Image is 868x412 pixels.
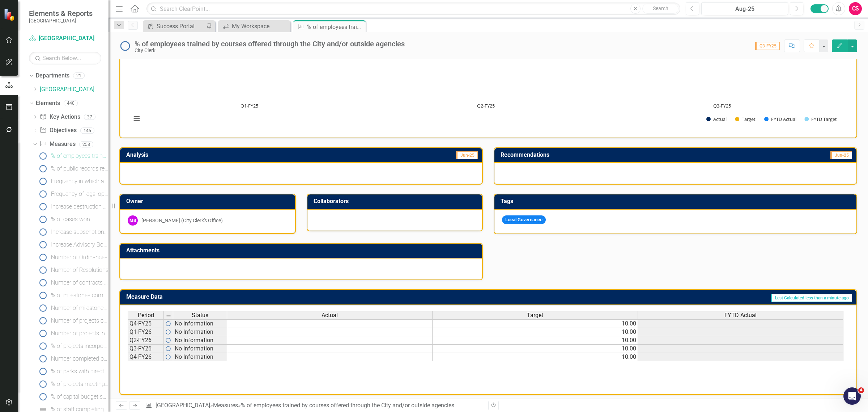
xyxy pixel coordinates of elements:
[51,368,109,375] div: % of parks with direct pedestrian access to surrounding communities
[128,336,164,345] td: Q2-FY26
[80,127,94,134] div: 145
[39,278,47,287] img: No Information
[433,353,638,361] td: 10.00
[165,329,171,335] img: RFFIe5fH8O4AAAAASUVORK5CYII=
[51,203,109,210] div: Increase destruction of records that have met records retention schedules to ensure compliance wi...
[232,22,289,31] div: My Workspace
[39,228,47,236] img: No Information
[173,328,227,336] td: No Information
[37,340,109,352] a: % of projects incorporating sustainable or resilient design features
[173,345,227,353] td: No Information
[501,152,742,158] h3: Recommendations
[39,152,47,160] img: No Information
[40,85,109,94] a: [GEOGRAPHIC_DATA]
[37,188,109,200] a: Frequency of legal opinions rendered
[39,266,47,274] img: No Information
[39,177,47,186] img: No Information
[433,328,638,336] td: 10.00
[39,354,47,363] img: No Information
[642,4,678,14] button: Search
[37,176,109,187] a: Frequency in which advice is rendered
[173,336,227,345] td: No Information
[37,353,109,365] a: Number completed projects incorporating green design principles
[706,116,727,122] button: Show Actual
[39,367,47,376] img: No Information
[51,191,109,197] div: Frequency of legal opinions rendered
[173,353,227,361] td: No Information
[477,102,495,109] text: Q2-FY25
[39,392,47,401] img: No Information
[704,5,786,13] div: Aug-25
[502,215,546,224] span: Local Governance
[51,318,109,324] div: Number of projects completed
[849,2,862,15] button: CS
[39,329,47,338] img: No Information
[39,113,80,121] a: Key Actions
[39,164,47,173] img: No Information
[804,116,837,122] button: Show FYTD Target
[165,346,171,352] img: RFFIe5fH8O4AAAAASUVORK5CYII=
[36,99,60,108] a: Elements
[39,316,47,325] img: No Information
[830,151,852,159] span: Jun-25
[37,315,109,327] a: Number of projects completed
[322,312,338,319] span: Actual
[653,5,668,11] span: Search
[29,18,93,24] small: [GEOGRAPHIC_DATA]
[39,190,47,198] img: No Information
[735,116,756,122] button: Show Target
[119,40,131,52] img: No Information
[771,294,852,302] span: Last Calculated less than a minute ago
[433,345,638,353] td: 10.00
[192,312,208,319] span: Status
[51,229,109,235] div: Increase subscription for City Council Agendas and Public Meeting YouTube Channel
[39,215,47,224] img: No Information
[126,152,301,158] h3: Analysis
[29,52,101,64] input: Search Below...
[29,9,93,18] span: Elements & Reports
[433,336,638,345] td: 10.00
[165,354,171,360] img: RFFIe5fH8O4AAAAASUVORK5CYII=
[132,114,142,124] button: View chart menu, Chart
[146,3,680,15] input: Search ClearPoint...
[37,366,109,377] a: % of parks with direct pedestrian access to surrounding communities
[37,239,109,251] a: Increase Advisory Board Applications
[433,319,638,328] td: 10.00
[51,165,109,172] div: % of public records request responses within 15 working days
[64,100,78,106] div: 440
[165,337,171,343] img: RFFIe5fH8O4AAAAASUVORK5CYII=
[29,34,101,43] a: [GEOGRAPHIC_DATA]
[764,116,796,122] button: Show FYTD Actual
[37,302,109,314] a: Number of milestones completed
[39,126,76,135] a: Objectives
[220,22,289,31] a: My Workspace
[165,321,171,327] img: RFFIe5fH8O4AAAAASUVORK5CYII=
[39,304,47,312] img: No Information
[39,291,47,300] img: No Information
[37,252,107,263] a: Number of Ordinances
[314,198,479,205] h3: Collaborators
[37,264,109,276] a: Number of Resolutions
[135,48,405,53] div: City Clerk
[51,279,109,286] div: Number of contracts reviewed or prepared
[145,402,483,410] div: » »
[145,22,204,31] a: Success Portal
[724,312,757,319] span: FYTD Actual
[51,394,109,400] div: % of capital budget supplemented by external grants or partnerships
[39,202,47,211] img: No Information
[755,42,780,50] span: Q3-FY25
[843,387,861,405] iframe: Intercom live chat
[37,214,90,225] a: % of cases won
[701,2,788,15] button: Aug-25
[37,163,109,175] a: % of public records request responses within 15 working days
[39,240,47,249] img: No Information
[37,226,109,238] a: Increase subscription for City Council Agendas and Public Meeting YouTube Channel
[51,216,90,223] div: % of cases won
[128,353,164,361] td: Q4-FY26
[39,140,75,148] a: Measures
[157,22,204,31] div: Success Portal
[138,312,154,319] span: Period
[128,215,138,226] div: MB
[37,391,109,403] a: % of capital budget supplemented by external grants or partnerships
[37,290,109,301] a: % of milestones completed on time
